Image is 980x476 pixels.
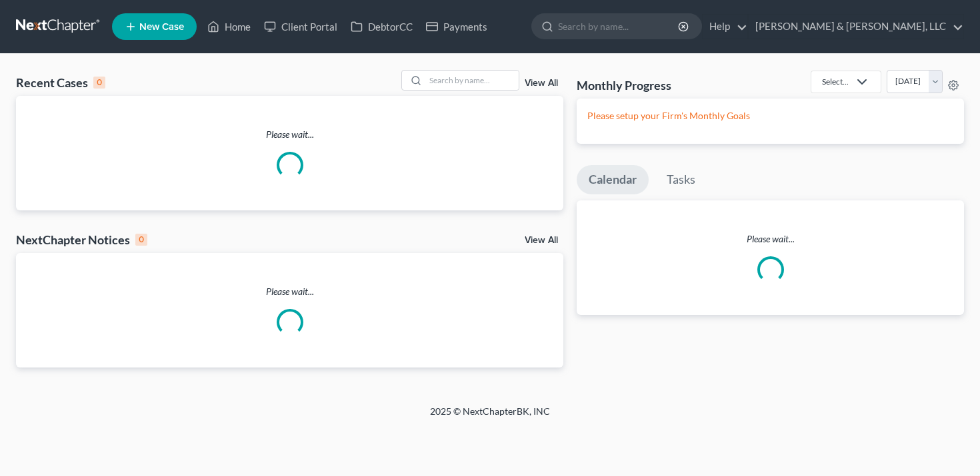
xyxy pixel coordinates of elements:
[16,75,105,91] div: Recent Cases
[587,109,953,122] p: Please setup your Firm's Monthly Goals
[822,76,849,87] div: Select...
[16,232,147,248] div: NextChapter Notices
[525,79,558,88] a: View All
[135,234,147,246] div: 0
[577,77,671,93] h3: Monthly Progress
[257,15,344,39] a: Client Portal
[425,71,519,90] input: Search by name...
[419,15,494,39] a: Payments
[703,15,747,39] a: Help
[577,232,964,246] p: Please wait...
[577,165,649,194] a: Calendar
[16,285,563,298] p: Please wait...
[525,236,558,245] a: View All
[139,22,184,32] span: New Case
[201,15,257,39] a: Home
[93,77,105,89] div: 0
[558,14,680,39] input: Search by name...
[110,405,870,429] div: 2025 © NextChapterBK, INC
[655,165,707,194] a: Tasks
[16,128,563,141] p: Please wait...
[344,15,419,39] a: DebtorCC
[749,15,963,39] a: [PERSON_NAME] & [PERSON_NAME], LLC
